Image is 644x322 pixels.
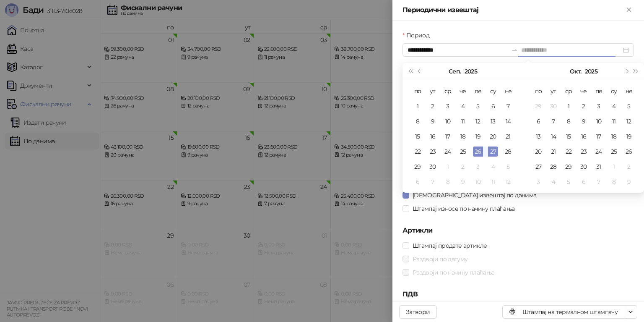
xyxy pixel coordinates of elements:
td: 2025-10-18 [606,129,621,144]
button: Изабери месец [570,63,581,80]
div: 13 [488,116,498,126]
td: 2025-10-28 [546,159,561,174]
td: 2025-10-09 [576,114,591,129]
div: 4 [488,162,498,172]
h5: ПДВ [402,289,634,299]
button: Претходна година (Control + left) [406,63,415,80]
div: 30 [428,162,438,172]
div: 18 [458,131,468,141]
div: 15 [563,131,574,141]
td: 2025-09-19 [470,129,486,144]
button: Изабери месец [449,63,461,80]
div: 9 [624,177,634,187]
div: 2 [428,101,438,111]
button: Изабери годину [465,63,477,80]
div: 6 [413,177,423,187]
div: 8 [563,116,574,126]
td: 2025-10-12 [621,114,636,129]
th: не [621,84,636,99]
td: 2025-10-08 [440,174,455,189]
div: 9 [428,116,438,126]
td: 2025-10-16 [576,129,591,144]
button: Штампај на термалном штампачу [502,305,624,319]
div: 8 [609,177,619,187]
th: ср [440,84,455,99]
div: 2 [624,162,634,172]
div: 6 [488,101,498,111]
div: 1 [563,101,574,111]
td: 2025-10-27 [531,159,546,174]
td: 2025-09-05 [470,99,486,114]
div: 10 [594,116,604,126]
td: 2025-09-17 [440,129,455,144]
td: 2025-10-31 [591,159,606,174]
td: 2025-10-14 [546,129,561,144]
div: 10 [473,177,483,187]
div: 11 [488,177,498,187]
td: 2025-09-07 [501,99,516,114]
span: Раздвоји по датуму [409,254,471,264]
span: Раздвоји по начину плаћања [409,268,498,277]
th: су [606,84,621,99]
div: 21 [503,131,513,141]
div: 12 [624,116,634,126]
td: 2025-09-14 [501,114,516,129]
div: 30 [548,101,558,111]
td: 2025-11-08 [606,174,621,189]
td: 2025-10-07 [425,174,440,189]
th: пе [470,84,486,99]
div: 7 [594,177,604,187]
div: 6 [579,177,589,187]
div: 16 [579,131,589,141]
div: 1 [609,162,619,172]
td: 2025-09-01 [410,99,425,114]
div: 19 [473,131,483,141]
div: 8 [443,177,453,187]
td: 2025-09-21 [501,129,516,144]
span: Штампај износе по начину плаћања [409,204,518,213]
td: 2025-11-02 [621,159,636,174]
div: 21 [548,147,558,157]
td: 2025-09-03 [440,99,455,114]
div: 11 [458,116,468,126]
div: 18 [609,131,619,141]
td: 2025-10-07 [546,114,561,129]
div: 9 [458,177,468,187]
td: 2025-09-12 [470,114,486,129]
td: 2025-10-03 [470,159,486,174]
div: 20 [533,147,543,157]
th: су [486,84,501,99]
td: 2025-10-15 [561,129,576,144]
td: 2025-10-19 [621,129,636,144]
td: 2025-10-22 [561,144,576,159]
div: 3 [594,101,604,111]
div: 10 [443,116,453,126]
th: ср [561,84,576,99]
label: Период [402,31,434,40]
td: 2025-09-30 [546,99,561,114]
div: 26 [624,147,634,157]
th: че [455,84,470,99]
th: не [501,84,516,99]
div: 4 [609,101,619,111]
button: Следећи месец (PageDown) [622,63,631,80]
div: 5 [503,162,513,172]
td: 2025-10-06 [410,174,425,189]
div: 3 [443,101,453,111]
div: 4 [548,177,558,187]
div: 3 [473,162,483,172]
td: 2025-10-04 [486,159,501,174]
div: 6 [533,116,543,126]
td: 2025-11-01 [606,159,621,174]
td: 2025-09-11 [455,114,470,129]
td: 2025-09-27 [486,144,501,159]
div: 17 [443,131,453,141]
td: 2025-09-18 [455,129,470,144]
td: 2025-10-20 [531,144,546,159]
td: 2025-11-07 [591,174,606,189]
div: 2 [458,162,468,172]
div: 19 [624,131,634,141]
div: 7 [503,101,513,111]
div: 29 [413,162,423,172]
td: 2025-10-09 [455,174,470,189]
